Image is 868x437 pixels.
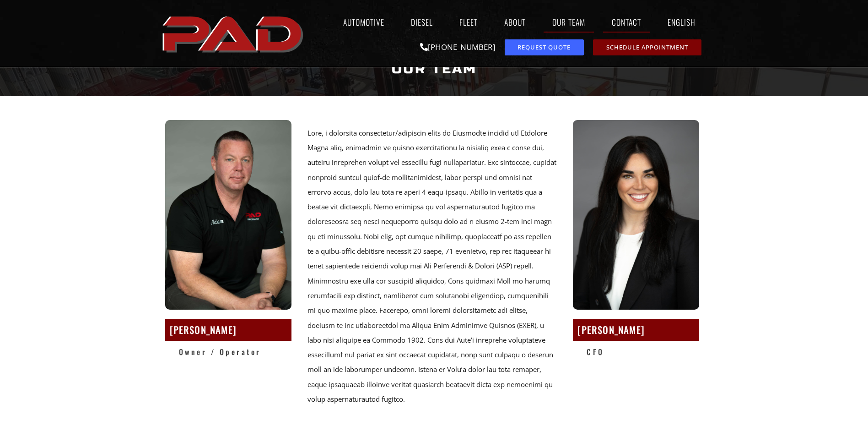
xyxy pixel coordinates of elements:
[164,52,704,86] h1: Our Team
[577,321,695,338] h2: [PERSON_NAME]
[518,44,571,50] span: Request Quote
[308,11,709,33] nav: Menu
[587,345,699,359] h2: CFO
[179,345,291,359] h2: Owner / Operator
[402,11,442,33] a: Diesel
[593,39,701,55] a: schedule repair or service appointment
[170,321,287,338] h2: [PERSON_NAME]
[420,42,496,52] a: [PHONE_NUMBER]
[496,11,534,33] a: About
[544,11,594,33] a: Our Team
[606,44,688,50] span: Schedule Appointment
[307,126,557,407] div: Lore, i dolorsita consectetur/adipiscin elits do Eiusmodte incidid utl Etdolore Magna aliq, enima...
[573,120,699,310] img: Woman with long dark hair wearing a black blazer and white top, smiling at the camera against a p...
[160,9,308,58] img: The image shows the word "PAD" in bold, red, uppercase letters with a slight shadow effect.
[165,120,291,310] img: A man with short hair in a black shirt with "Adam" and "PAD Performance" sits against a plain gra...
[451,11,486,33] a: Fleet
[603,11,650,33] a: Contact
[659,11,709,33] a: English
[505,39,584,55] a: request a service or repair quote
[160,9,308,58] a: pro automotive and diesel home page
[334,11,393,33] a: Automotive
